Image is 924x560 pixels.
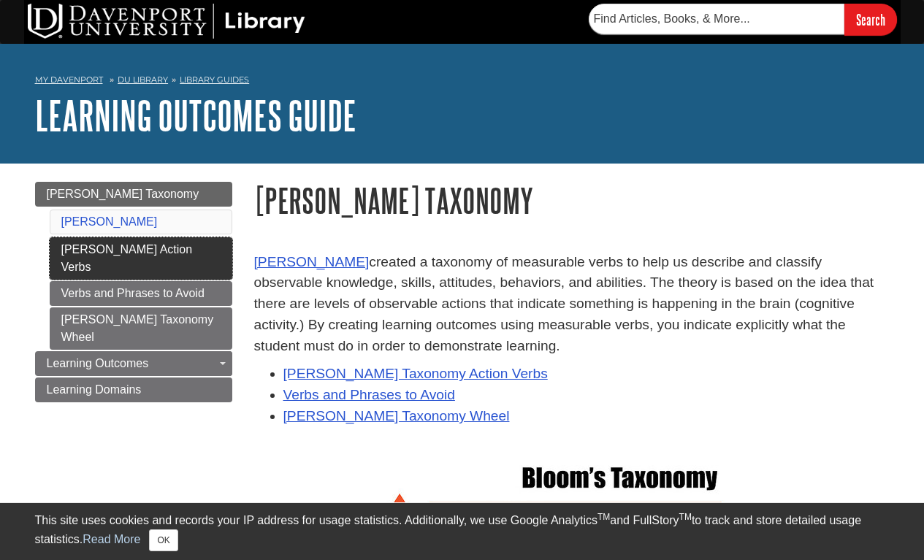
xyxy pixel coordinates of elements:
[28,4,305,39] img: DU Library
[149,529,177,551] button: Close
[35,70,890,93] nav: breadcrumb
[283,408,510,423] a: [PERSON_NAME] Taxonomy Wheel
[47,383,142,396] span: Learning Domains
[50,307,232,350] a: [PERSON_NAME] Taxonomy Wheel
[679,512,692,522] sup: TM
[844,4,897,35] input: Search
[180,74,249,85] a: Library Guides
[597,512,610,522] sup: TM
[254,182,890,219] h1: [PERSON_NAME] Taxonomy
[61,215,158,228] a: [PERSON_NAME]
[35,93,356,138] a: Learning Outcomes Guide
[35,351,232,376] a: Learning Outcomes
[283,366,548,381] a: [PERSON_NAME] Taxonomy Action Verbs
[35,182,232,207] a: [PERSON_NAME] Taxonomy
[50,281,232,306] a: Verbs and Phrases to Avoid
[83,533,140,545] a: Read More
[47,188,199,200] span: [PERSON_NAME] Taxonomy
[589,4,897,35] form: Searches DU Library's articles, books, and more
[254,252,890,357] p: created a taxonomy of measurable verbs to help us describe and classify observable knowledge, ski...
[50,237,232,280] a: [PERSON_NAME] Action Verbs
[35,512,890,551] div: This site uses cookies and records your IP address for usage statistics. Additionally, we use Goo...
[118,74,168,85] a: DU Library
[283,387,455,402] a: Verbs and Phrases to Avoid
[35,377,232,402] a: Learning Domains
[35,182,232,402] div: Guide Page Menu
[35,74,103,86] a: My Davenport
[589,4,844,34] input: Find Articles, Books, & More...
[47,357,149,369] span: Learning Outcomes
[254,254,370,269] a: [PERSON_NAME]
